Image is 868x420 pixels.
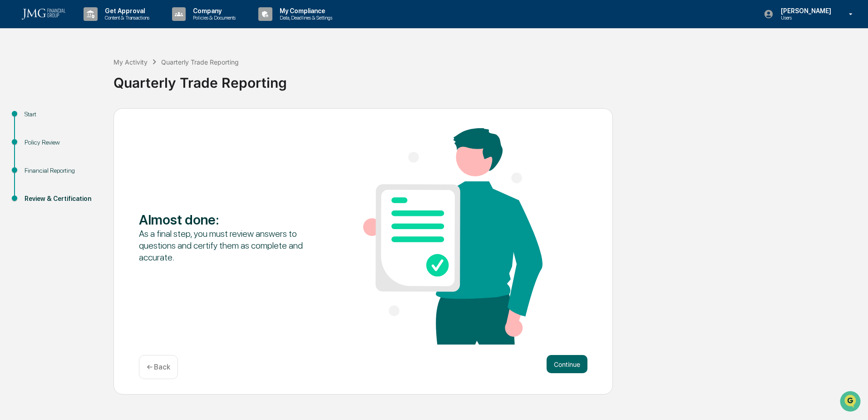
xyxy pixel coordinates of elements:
div: My Activity [113,58,148,66]
span: Preclearance [18,115,59,124]
div: Start new chat [31,70,149,79]
span: Attestations [75,115,113,124]
img: Almost done [363,128,542,345]
div: Policy Review [25,138,99,147]
p: Users [774,15,836,21]
div: Quarterly Trade Reporting [161,58,239,66]
img: logo [22,9,65,20]
button: Start new chat [154,72,165,83]
div: Financial Reporting [25,166,99,175]
div: 🖐️ [9,115,16,123]
p: ← Back [147,363,170,371]
a: 🗄️Attestations [62,111,116,127]
p: Policies & Documents [186,15,240,21]
div: We're available if you need us! [31,79,115,86]
a: Powered byPylon [64,154,110,161]
a: 🔎Data Lookup [5,128,61,145]
span: Data Lookup [18,132,57,141]
p: [PERSON_NAME] [774,7,836,15]
button: Continue [547,355,587,373]
p: Content & Transactions [98,15,154,21]
iframe: Open customer support [839,390,863,415]
p: How can we help? [9,19,165,34]
span: Pylon [90,154,110,161]
a: 🖐️Preclearance [5,111,62,127]
p: My Compliance [272,7,337,15]
div: Start [25,110,99,119]
img: 1746055101610-c473b297-6a78-478c-a979-82029cc54cd1 [9,70,25,86]
div: Quarterly Trade Reporting [113,67,863,91]
div: As a final step, you must review answers to questions and certify them as complete and accurate. [139,228,318,263]
p: Company [186,7,240,15]
div: Review & Certification [25,194,99,204]
div: 🗄️ [66,115,73,123]
div: Almost done : [139,211,318,228]
p: Get Approval [98,7,154,15]
p: Data, Deadlines & Settings [272,15,337,21]
div: 🔎 [9,133,16,140]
